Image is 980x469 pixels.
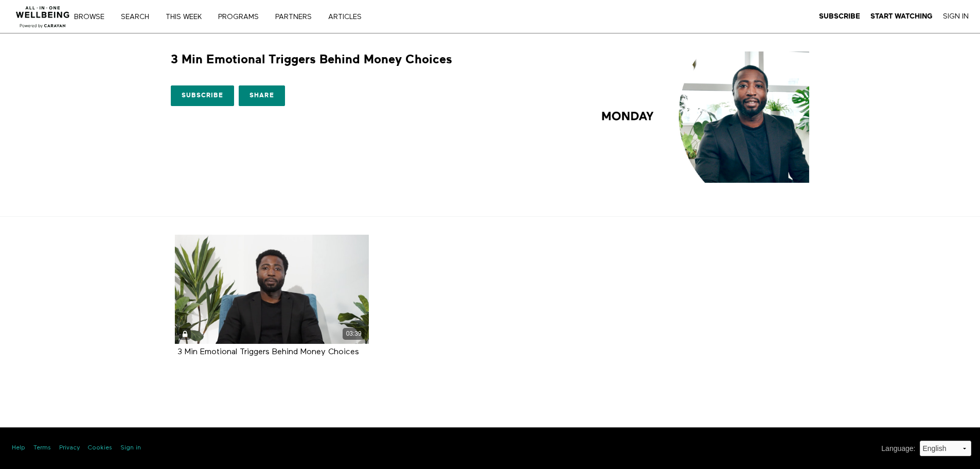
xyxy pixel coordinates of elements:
[215,13,270,21] a: PROGRAMS
[272,13,323,21] a: PARTNERS
[33,444,51,453] a: Terms
[171,85,234,106] a: Subscribe
[870,12,933,20] strong: Start Watching
[171,51,452,67] h1: 3 Min Emotional Triggers Behind Money Choices
[819,12,860,20] strong: Subscribe
[120,444,141,453] a: Sign in
[59,444,80,453] a: Privacy
[819,12,860,21] a: Subscribe
[117,13,160,21] a: Search
[343,328,365,340] div: 03:39
[88,444,112,453] a: Cookies
[81,11,383,22] nav: Primary
[70,13,115,21] a: Browse
[162,13,212,21] a: THIS WEEK
[576,51,809,183] img: 3 Min Emotional Triggers Behind Money Choices
[12,444,25,453] a: Help
[325,13,372,21] a: ARTICLES
[943,12,969,21] a: Sign In
[870,12,933,21] a: Start Watching
[175,235,369,344] a: 3 Min Emotional Triggers Behind Money Choices 03:39
[177,348,359,356] a: 3 Min Emotional Triggers Behind Money Choices
[881,443,915,454] label: Language :
[239,85,285,106] a: Share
